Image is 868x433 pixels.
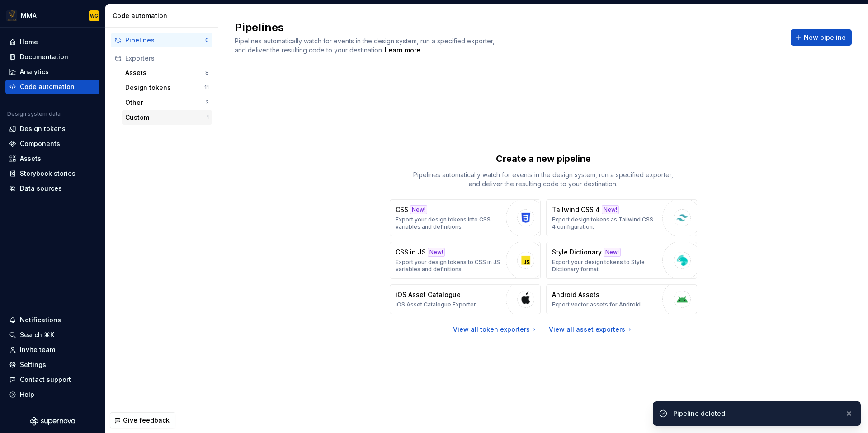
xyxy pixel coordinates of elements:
div: Notifications [20,315,61,325]
a: Settings [5,358,99,372]
button: Pipelines0 [111,33,212,47]
div: Data sources [20,184,62,193]
button: Android AssetsExport vector assets for Android [546,284,697,314]
div: New! [428,248,445,257]
div: 8 [205,69,209,76]
div: Other [125,98,205,107]
div: Custom [125,113,207,122]
a: Assets [5,151,99,166]
div: Storybook stories [20,169,75,178]
span: Give feedback [123,416,170,425]
span: Pipelines automatically watch for events in the design system, run a specified exporter, and deli... [235,37,496,54]
p: Export your design tokens to Style Dictionary format. [552,259,658,273]
div: Pipeline deleted. [673,409,838,418]
div: MMA [21,11,37,20]
a: View all asset exporters [549,325,633,334]
button: Custom1 [122,110,212,125]
div: Code automation [20,82,75,91]
button: Help [5,387,99,402]
button: iOS Asset CatalogueiOS Asset Catalogue Exporter [390,284,541,314]
a: View all token exporters [453,325,538,334]
button: Notifications [5,313,99,327]
div: Assets [20,154,41,163]
button: Assets8 [122,66,212,80]
div: 0 [205,37,209,44]
div: Code automation [113,11,214,20]
p: CSS [396,205,408,214]
a: Learn more [385,46,420,55]
button: New pipeline [791,29,852,46]
p: iOS Asset Catalogue Exporter [396,301,476,308]
a: Components [5,136,99,151]
a: Data sources [5,181,99,196]
a: Invite team [5,343,99,357]
div: New! [604,248,621,257]
button: Give feedback [110,412,175,428]
a: Documentation [5,50,99,64]
button: Tailwind CSS 4New!Export design tokens as Tailwind CSS 4 configuration. [546,199,697,236]
a: Storybook stories [5,166,99,181]
p: Export your design tokens into CSS variables and definitions. [396,216,501,231]
div: Contact support [20,375,71,384]
a: Analytics [5,65,99,79]
p: Pipelines automatically watch for events in the design system, run a specified exporter, and deli... [408,170,679,188]
span: . [383,47,422,54]
p: Export vector assets for Android [552,301,641,308]
p: iOS Asset Catalogue [396,290,461,299]
div: New! [602,205,619,214]
div: Invite team [20,345,55,354]
div: Design system data [7,110,61,118]
div: Pipelines [125,36,205,45]
button: Style DictionaryNew!Export your design tokens to Style Dictionary format. [546,242,697,279]
p: Style Dictionary [552,248,602,257]
svg: Supernova Logo [30,417,75,426]
div: Design tokens [20,124,66,133]
div: New! [410,205,427,214]
a: Home [5,35,99,49]
p: Export design tokens as Tailwind CSS 4 configuration. [552,216,658,231]
button: Design tokens11 [122,80,212,95]
div: Analytics [20,67,49,76]
p: Create a new pipeline [496,152,591,165]
button: Other3 [122,95,212,110]
div: 1 [207,114,209,121]
div: Settings [20,360,46,369]
button: CSSNew!Export your design tokens into CSS variables and definitions. [390,199,541,236]
div: Components [20,139,60,148]
span: New pipeline [804,33,846,42]
p: Android Assets [552,290,599,299]
h2: Pipelines [235,20,780,35]
button: Contact support [5,372,99,387]
p: Tailwind CSS 4 [552,205,600,214]
div: Design tokens [125,83,204,92]
button: MMAWG [2,6,103,25]
div: Exporters [125,54,209,63]
button: Search ⌘K [5,328,99,342]
p: CSS in JS [396,248,426,257]
div: Assets [125,68,205,77]
div: WG [90,12,98,19]
div: Search ⌘K [20,330,54,339]
a: Design tokens [5,122,99,136]
img: fc29cc6a-6774-4435-a82d-a6acdc4f5b8b.png [6,10,17,21]
p: Export your design tokens to CSS in JS variables and definitions. [396,259,501,273]
button: CSS in JSNew!Export your design tokens to CSS in JS variables and definitions. [390,242,541,279]
div: 3 [205,99,209,106]
div: Documentation [20,52,68,61]
a: Code automation [5,80,99,94]
div: Help [20,390,34,399]
div: 11 [204,84,209,91]
div: Home [20,38,38,47]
